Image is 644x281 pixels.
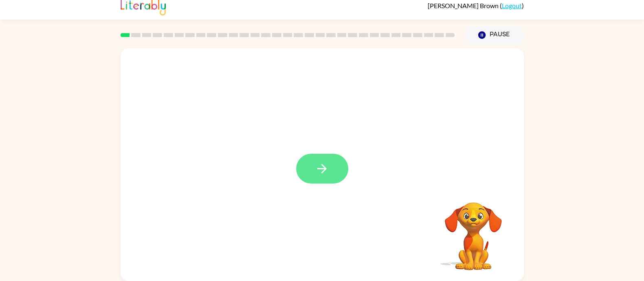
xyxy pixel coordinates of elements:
[465,26,524,44] button: Pause
[428,2,524,9] div: ( )
[502,2,522,9] a: Logout
[433,190,514,271] video: Your browser must support playing .mp4 files to use Literably. Please try using another browser.
[428,2,500,9] span: [PERSON_NAME] Brown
